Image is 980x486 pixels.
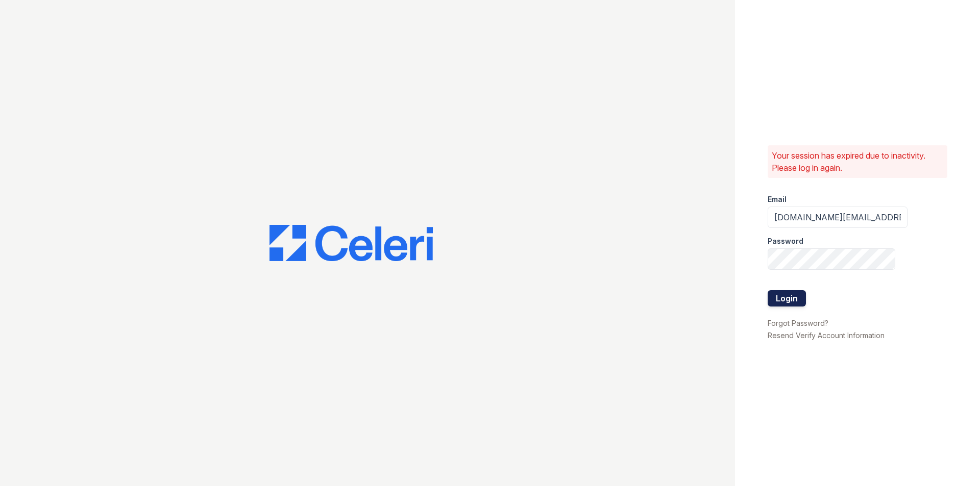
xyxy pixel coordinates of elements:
[768,319,828,327] a: Forgot Password?
[768,236,803,246] label: Password
[768,331,885,340] a: Resend Verify Account Information
[768,290,806,306] button: Login
[269,225,433,262] img: CE_Logo_Blue-a8612792a0a2168367f1c8372b55b34899dd931a85d93a1a3d3e32e68fde9ad4.png
[768,194,787,204] label: Email
[772,149,943,174] p: Your session has expired due to inactivity. Please log in again.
